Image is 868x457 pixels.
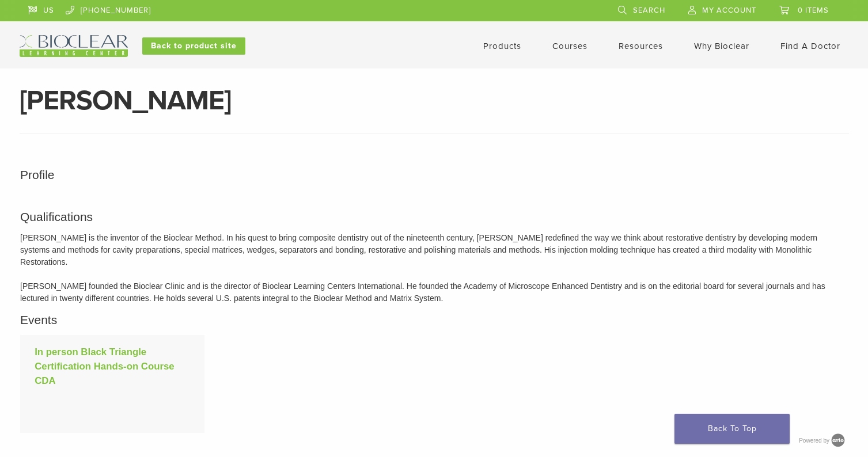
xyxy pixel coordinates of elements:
[798,6,829,15] span: 0 items
[829,432,847,449] img: Arlo training & Event Software
[142,37,245,55] a: Back to product site
[20,232,848,304] p: [PERSON_NAME] is the inventor of the Bioclear Method. In his quest to bring composite dentistry o...
[35,346,174,386] a: In person Black Triangle Certification Hands-on Course CDA
[20,208,848,226] h5: Qualifications
[20,87,849,115] h1: [PERSON_NAME]
[702,6,756,15] span: My Account
[20,166,848,184] h5: Profile
[20,35,128,57] img: Bioclear
[694,41,749,51] a: Why Bioclear
[780,41,840,51] a: Find A Doctor
[619,41,663,51] a: Resources
[20,311,848,329] h5: Events
[552,41,587,51] a: Courses
[799,437,848,444] a: Powered by
[674,414,790,444] a: Back To Top
[483,41,521,51] a: Products
[633,6,665,15] span: Search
